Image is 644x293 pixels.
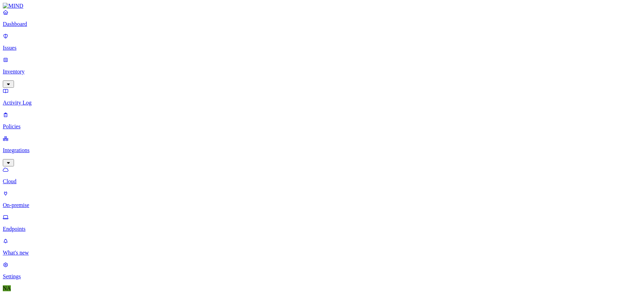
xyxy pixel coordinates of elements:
[3,238,641,256] a: What's new
[3,21,641,27] p: Dashboard
[3,190,641,208] a: On-premise
[3,45,641,51] p: Issues
[3,88,641,106] a: Activity Log
[3,202,641,208] p: On-premise
[3,9,641,27] a: Dashboard
[3,69,641,75] p: Inventory
[3,135,641,165] a: Integrations
[3,123,641,130] p: Policies
[3,250,641,256] p: What's new
[3,262,641,280] a: Settings
[3,112,641,130] a: Policies
[3,273,641,280] p: Settings
[3,285,11,291] span: NA
[3,214,641,232] a: Endpoints
[3,3,641,9] a: MIND
[3,57,641,87] a: Inventory
[3,33,641,51] a: Issues
[3,226,641,232] p: Endpoints
[3,3,23,9] img: MIND
[3,166,641,185] a: Cloud
[3,100,641,106] p: Activity Log
[3,147,641,153] p: Integrations
[3,178,641,185] p: Cloud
